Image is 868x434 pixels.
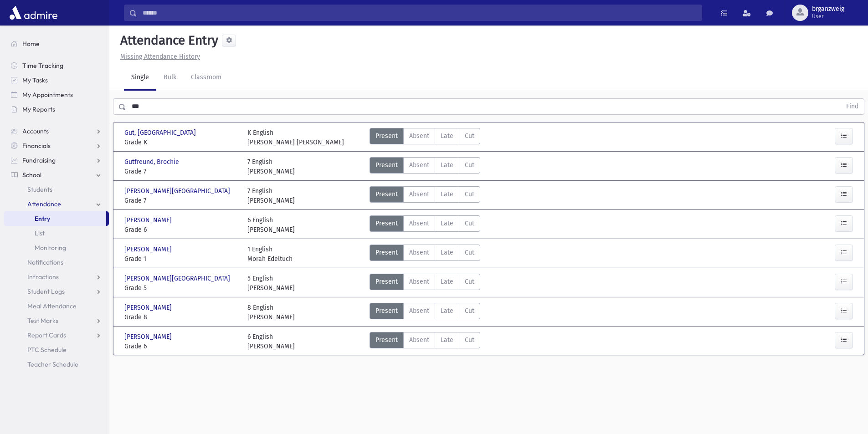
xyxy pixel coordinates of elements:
[7,4,60,22] img: AdmirePro
[124,312,238,322] span: Grade 8
[247,128,344,147] div: K English [PERSON_NAME] [PERSON_NAME]
[4,299,109,313] a: Meal Attendance
[124,167,238,176] span: Grade 7
[4,240,109,255] a: Monitoring
[409,189,429,199] span: Absent
[370,274,480,293] div: AttTypes
[4,211,106,226] a: Entry
[370,157,480,176] div: AttTypes
[4,58,109,73] a: Time Tracking
[441,189,453,199] span: Late
[4,153,109,168] a: Fundraising
[841,99,864,114] button: Find
[409,306,429,316] span: Absent
[375,131,398,141] span: Present
[4,102,109,117] a: My Reports
[4,182,109,197] a: Students
[370,245,480,264] div: AttTypes
[124,245,174,254] span: [PERSON_NAME]
[35,244,66,252] span: Monitoring
[27,360,78,368] span: Teacher Schedule
[409,219,429,228] span: Absent
[22,61,63,70] span: Time Tracking
[124,303,174,312] span: [PERSON_NAME]
[4,328,109,342] a: Report Cards
[4,197,109,211] a: Attendance
[441,277,453,286] span: Late
[22,91,73,99] span: My Appointments
[124,186,232,196] span: [PERSON_NAME][GEOGRAPHIC_DATA]
[124,254,238,264] span: Grade 1
[4,342,109,357] a: PTC Schedule
[441,335,453,345] span: Late
[247,332,295,351] div: 6 English [PERSON_NAME]
[375,189,398,199] span: Present
[22,76,48,84] span: My Tasks
[465,335,474,345] span: Cut
[4,36,109,51] a: Home
[4,255,109,270] a: Notifications
[4,226,109,240] a: List
[4,73,109,87] a: My Tasks
[27,200,61,208] span: Attendance
[4,124,109,138] a: Accounts
[124,283,238,293] span: Grade 5
[370,215,480,235] div: AttTypes
[124,138,238,147] span: Grade K
[27,317,58,325] span: Test Marks
[4,168,109,182] a: School
[27,287,65,296] span: Student Logs
[4,87,109,102] a: My Appointments
[465,306,474,316] span: Cut
[247,186,295,205] div: 7 English [PERSON_NAME]
[124,332,174,342] span: [PERSON_NAME]
[441,248,453,257] span: Late
[409,335,429,345] span: Absent
[375,248,398,257] span: Present
[124,274,232,283] span: [PERSON_NAME][GEOGRAPHIC_DATA]
[4,270,109,284] a: Infractions
[812,5,844,13] span: brganzweig
[137,5,702,21] input: Search
[22,40,40,48] span: Home
[375,306,398,316] span: Present
[27,258,63,266] span: Notifications
[4,138,109,153] a: Financials
[22,156,56,164] span: Fundraising
[409,248,429,257] span: Absent
[156,65,184,91] a: Bulk
[375,335,398,345] span: Present
[22,105,55,113] span: My Reports
[465,248,474,257] span: Cut
[370,332,480,351] div: AttTypes
[124,128,198,138] span: Gut, [GEOGRAPHIC_DATA]
[124,65,156,91] a: Single
[124,342,238,351] span: Grade 6
[465,160,474,170] span: Cut
[409,160,429,170] span: Absent
[27,331,66,339] span: Report Cards
[35,229,45,237] span: List
[184,65,229,91] a: Classroom
[22,171,41,179] span: School
[465,219,474,228] span: Cut
[409,277,429,286] span: Absent
[124,196,238,205] span: Grade 7
[247,215,295,235] div: 6 English [PERSON_NAME]
[124,157,181,167] span: Gutfreund, Brochie
[375,160,398,170] span: Present
[370,128,480,147] div: AttTypes
[441,306,453,316] span: Late
[4,284,109,299] a: Student Logs
[465,131,474,141] span: Cut
[120,53,200,61] u: Missing Attendance History
[27,302,77,310] span: Meal Attendance
[370,303,480,322] div: AttTypes
[465,189,474,199] span: Cut
[22,127,49,135] span: Accounts
[124,215,174,225] span: [PERSON_NAME]
[247,245,293,264] div: 1 English Morah Edeltuch
[27,346,67,354] span: PTC Schedule
[117,53,200,61] a: Missing Attendance History
[441,219,453,228] span: Late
